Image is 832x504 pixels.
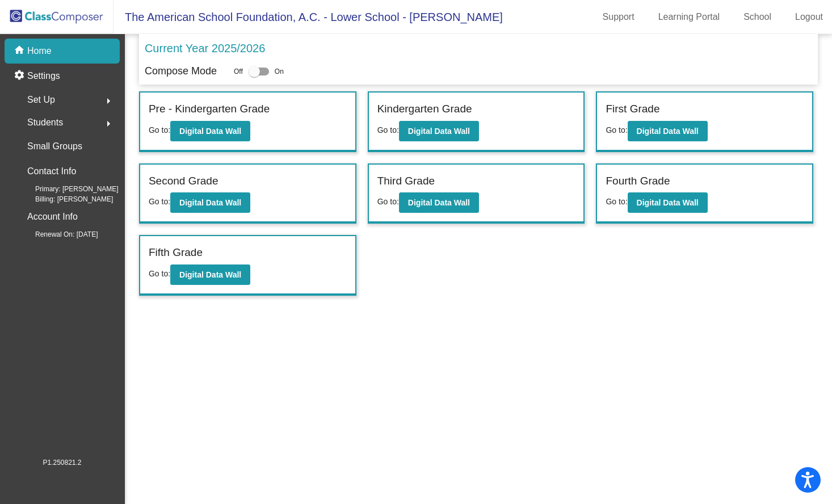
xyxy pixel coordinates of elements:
[275,66,284,77] span: On
[14,69,27,83] mat-icon: settings
[170,264,250,285] button: Digital Data Wall
[606,125,627,135] span: Go to:
[145,40,265,57] p: Current Year 2025/2026
[17,184,119,194] span: Primary: [PERSON_NAME]
[170,192,250,213] button: Digital Data Wall
[27,44,52,58] p: Home
[234,66,243,77] span: Off
[377,101,472,117] label: Kindergarten Grade
[408,198,470,207] b: Digital Data Wall
[637,198,699,207] b: Digital Data Wall
[27,138,82,154] p: Small Groups
[145,64,217,79] p: Compose Mode
[377,173,435,190] label: Third Grade
[606,173,670,190] label: Fourth Grade
[27,209,78,225] p: Account Info
[149,197,170,206] span: Go to:
[27,115,63,131] span: Students
[786,8,832,26] a: Logout
[399,192,479,213] button: Digital Data Wall
[17,194,113,204] span: Billing: [PERSON_NAME]
[149,125,170,135] span: Go to:
[27,92,55,108] span: Set Up
[377,197,399,206] span: Go to:
[179,127,241,136] b: Digital Data Wall
[149,101,270,117] label: Pre - Kindergarten Grade
[102,94,115,108] mat-icon: arrow_right
[649,8,729,26] a: Learning Portal
[14,44,27,58] mat-icon: home
[114,8,503,26] span: The American School Foundation, A.C. - Lower School - [PERSON_NAME]
[408,127,470,136] b: Digital Data Wall
[628,192,708,213] button: Digital Data Wall
[734,8,780,26] a: School
[149,173,218,190] label: Second Grade
[594,8,644,26] a: Support
[27,69,60,83] p: Settings
[179,198,241,207] b: Digital Data Wall
[628,121,708,141] button: Digital Data Wall
[399,121,479,141] button: Digital Data Wall
[170,121,250,141] button: Digital Data Wall
[606,197,627,206] span: Go to:
[179,270,241,279] b: Digital Data Wall
[102,117,115,131] mat-icon: arrow_right
[606,101,659,117] label: First Grade
[149,245,203,261] label: Fifth Grade
[637,127,699,136] b: Digital Data Wall
[377,125,399,135] span: Go to:
[17,229,98,240] span: Renewal On: [DATE]
[27,163,76,179] p: Contact Info
[149,269,170,278] span: Go to:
